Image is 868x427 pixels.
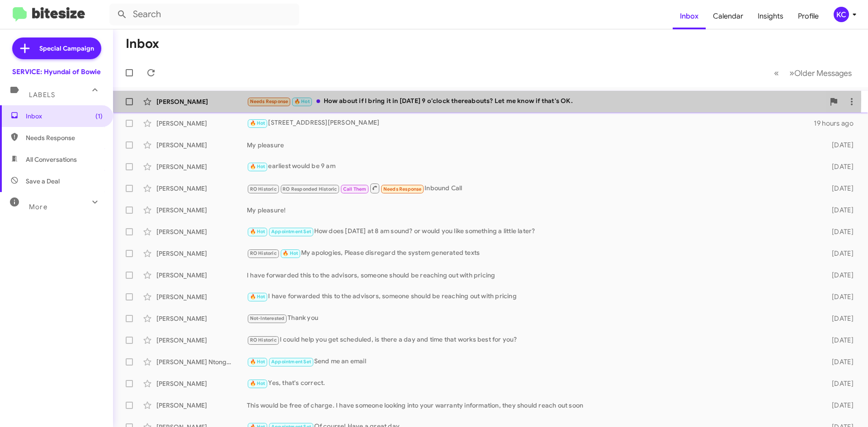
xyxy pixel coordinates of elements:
span: Needs Response [383,186,422,192]
div: [STREET_ADDRESS][PERSON_NAME] [247,118,814,128]
span: Not-Interested [250,315,285,321]
div: Thank you [247,313,817,324]
div: SERVICE: Hyundai of Bowie [12,67,101,76]
div: [DATE] [817,379,861,388]
span: Appointment Set [271,229,311,235]
div: [DATE] [817,357,861,366]
div: [DATE] [817,162,861,171]
div: [PERSON_NAME] [156,271,247,280]
div: My pleasure [247,141,817,150]
span: 🔥 Hot [250,359,265,365]
div: 19 hours ago [814,119,861,128]
div: [PERSON_NAME] [156,292,247,301]
div: I have forwarded this to the advisors, someone should be reaching out with pricing [247,291,817,302]
button: Previous [769,64,784,82]
a: Special Campaign [12,38,101,59]
span: 🔥 Hot [283,250,298,256]
h1: Inbox [126,37,159,51]
div: [DATE] [817,336,861,345]
div: [PERSON_NAME] Ntonghanwah [156,357,247,366]
div: How about if I bring it in [DATE] 9 o'clock thereabouts? Let me know if that's OK. [247,96,825,107]
span: 🔥 Hot [250,120,265,126]
div: [DATE] [817,141,861,150]
span: RO Responded Historic [283,186,337,192]
div: [DATE] [817,314,861,323]
span: Special Campaign [39,44,94,53]
div: [PERSON_NAME] [156,314,247,323]
div: [DATE] [817,206,861,215]
span: Needs Response [250,99,288,104]
span: » [789,67,794,79]
div: [PERSON_NAME] [156,206,247,215]
span: 🔥 Hot [250,229,265,235]
div: My apologies, Please disregard the system generated texts [247,248,817,258]
div: [PERSON_NAME] [156,336,247,345]
div: [PERSON_NAME] [156,184,247,193]
span: Save a Deal [26,177,60,186]
button: Next [784,64,857,82]
div: [PERSON_NAME] [156,227,247,236]
div: My pleasure! [247,206,817,215]
span: 🔥 Hot [250,294,265,300]
span: « [774,67,779,79]
span: RO Historic [250,337,277,343]
span: 🔥 Hot [250,164,265,169]
div: Yes, that's correct. [247,378,817,389]
div: [DATE] [817,249,861,258]
div: Send me an email [247,357,817,367]
div: [DATE] [817,401,861,410]
div: How does [DATE] at 8 am sound? or would you like something a little later? [247,226,817,237]
span: 🔥 Hot [250,380,265,386]
span: Inbox [26,112,103,121]
span: Call Them [343,186,367,192]
button: KC [826,7,858,22]
div: [PERSON_NAME] [156,401,247,410]
div: [DATE] [817,184,861,193]
span: Labels [29,91,55,99]
div: [PERSON_NAME] [156,119,247,128]
a: Inbox [673,3,706,29]
div: This would be free of charge. I have someone looking into your warranty information, they should ... [247,401,817,410]
span: Older Messages [794,68,852,78]
div: KC [834,7,849,22]
span: More [29,203,47,211]
a: Profile [791,3,826,29]
div: [DATE] [817,292,861,301]
span: RO Historic [250,250,277,256]
div: [PERSON_NAME] [156,97,247,106]
span: Appointment Set [271,359,311,365]
span: RO Historic [250,186,277,192]
input: Search [109,4,299,25]
nav: Page navigation example [769,64,857,82]
div: earliest would be 9 am [247,161,817,172]
div: [PERSON_NAME] [156,162,247,171]
div: [PERSON_NAME] [156,379,247,388]
div: [DATE] [817,227,861,236]
span: 🔥 Hot [294,99,310,104]
div: I could help you get scheduled, is there a day and time that works best for you? [247,335,817,345]
div: [DATE] [817,271,861,280]
a: Insights [750,3,791,29]
a: Calendar [706,3,750,29]
div: I have forwarded this to the advisors, someone should be reaching out with pricing [247,271,817,280]
div: [PERSON_NAME] [156,141,247,150]
span: All Conversations [26,155,77,164]
span: Needs Response [26,133,103,142]
span: (1) [95,112,103,121]
div: Inbound Call [247,183,817,194]
div: [PERSON_NAME] [156,249,247,258]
